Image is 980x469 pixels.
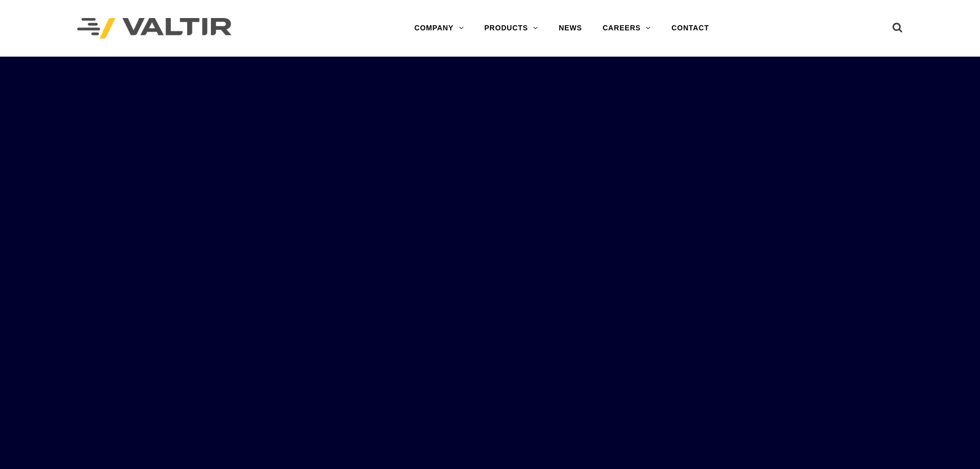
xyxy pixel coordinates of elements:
a: CAREERS [592,18,661,39]
a: CONTACT [661,18,719,39]
a: COMPANY [404,18,474,39]
a: PRODUCTS [474,18,548,39]
img: Valtir [77,18,231,39]
a: NEWS [548,18,592,39]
